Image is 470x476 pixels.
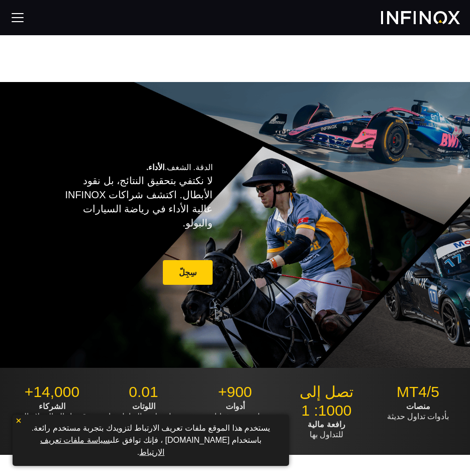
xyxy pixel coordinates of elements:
p: لا نكتفي بتحقيق النتائج، بل نقود الأبطال. اكتشف شراكات INFINOX عالية الأداء في رياضة السيارات وال... [51,174,213,230]
strong: منصات [406,402,430,411]
p: 900+ [193,383,277,402]
p: متاحة لبدء التداول بها [102,402,185,422]
p: بأدوات تداول حديثة [376,402,460,422]
p: 14,000+ [10,383,94,402]
p: للتداول بها [285,420,368,440]
p: قم بإحالة العملاء إلى INFINOX [10,402,94,432]
p: يستخدم هذا الموقع ملفات تعريف الارتباط لتزويدك بتجربة مستخدم رائعة. باستخدام [DOMAIN_NAME] ، فإنك... [18,420,284,461]
strong: الأداء. [146,163,164,172]
strong: رافعة مالية [308,420,345,429]
p: 0.01 [102,383,185,402]
div: الدقة. الشغف. [10,124,213,326]
p: تصل إلى 1000: 1 [285,383,368,420]
strong: أدوات [226,402,245,411]
a: سياسة ملفات تعريف الارتباط [40,436,164,456]
p: لتنويع محفظتك [193,402,277,422]
strong: الشركاء [39,402,65,411]
p: MT4/5 [376,383,460,402]
a: سِجِلّ [163,260,213,285]
img: yellow close icon [15,417,22,424]
strong: اللوتات [132,402,155,411]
